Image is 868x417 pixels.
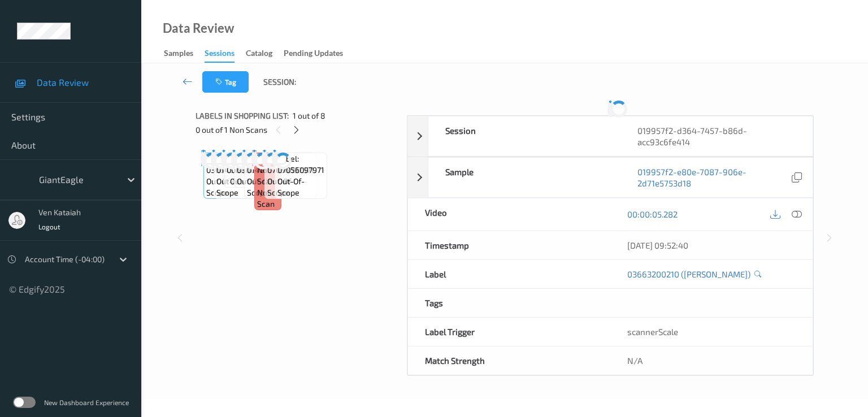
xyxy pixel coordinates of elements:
[164,46,205,62] a: Samples
[163,23,234,34] div: Data Review
[293,110,325,121] span: 1 out of 8
[164,47,193,62] div: Samples
[407,116,813,157] div: Session019957f2-d364-7457-b86d-acc93c6fe414
[257,187,279,210] span: non-scan
[408,289,610,317] div: Tags
[277,153,324,176] span: Label: 07056097971
[267,176,314,198] span: out-of-scope
[216,176,264,198] span: out-of-scope
[205,46,246,63] a: Sessions
[205,47,235,63] div: Sessions
[237,176,286,187] span: out-of-scope
[408,318,610,346] div: Label Trigger
[627,268,750,280] a: 03663200210 ([PERSON_NAME])
[428,158,620,197] div: Sample
[257,153,279,187] span: Label: Non-Scan
[284,47,343,62] div: Pending Updates
[246,46,284,62] a: Catalog
[246,47,272,62] div: Catalog
[408,260,610,288] div: Label
[247,176,296,198] span: out-of-scope
[202,71,249,93] button: Tag
[196,110,289,121] span: Labels in shopping list:
[637,166,789,189] a: 019957f2-e80e-7087-906e-2d71e5753d18
[408,198,610,231] div: Video
[610,318,813,346] div: scannerScale
[428,116,620,156] div: Session
[263,76,296,88] span: Session:
[627,240,796,251] div: [DATE] 09:52:40
[408,231,610,259] div: Timestamp
[284,46,354,62] a: Pending Updates
[610,346,813,375] div: N/A
[230,176,279,187] span: out-of-scope
[408,346,610,375] div: Match Strength
[206,176,255,198] span: out-of-scope
[627,208,678,220] a: 00:00:05.282
[277,176,324,198] span: out-of-scope
[620,116,813,156] div: 019957f2-d364-7457-b86d-acc93c6fe414
[196,123,399,137] div: 0 out of 1 Non Scans
[407,157,813,198] div: Sample019957f2-e80e-7087-906e-2d71e5753d18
